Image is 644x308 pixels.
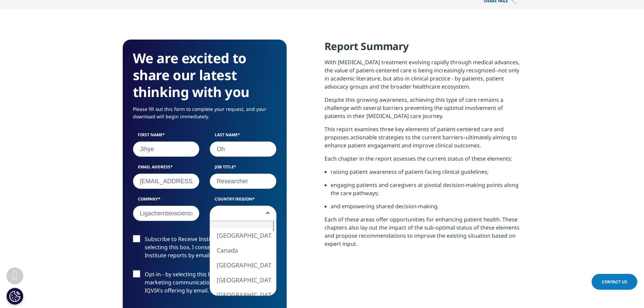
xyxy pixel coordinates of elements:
li: [GEOGRAPHIC_DATA] [210,287,271,302]
a: Contact Us [592,274,637,290]
p: This report examines three key elements of patient-centered care and proposes actionable strategi... [325,125,522,155]
li: raising patient awareness of patient-facing clinical guidelines; [331,168,522,181]
label: Email Address [133,164,200,173]
li: engaging patients and caregivers at pivotal decision-making points along the care pathways; [331,181,522,202]
li: and empowering shared decision-making. [331,202,522,215]
label: Job Title [210,164,277,173]
li: [GEOGRAPHIC_DATA] [210,258,271,273]
label: Country/Region [210,196,277,206]
h3: We are excited to share our latest thinking with you [133,50,277,100]
span: Contact Us [602,279,627,285]
label: Company [133,196,200,206]
li: Canada [210,243,271,258]
label: First Name [133,132,200,141]
li: [GEOGRAPHIC_DATA] [210,273,271,287]
p: With [MEDICAL_DATA] treatment evolving rapidly through medical advances, the value of patient-cen... [325,58,522,96]
p: Each chapter in the report assesses the current status of these elements: [325,155,522,168]
p: Despite this growing awareness, achieving this type of care remains a challenge with several barr... [325,96,522,125]
label: Last Name [210,132,277,141]
label: Opt-in - by selecting this box, I consent to receiving marketing communications and information a... [133,270,277,298]
button: 쿠키 설정 [6,288,23,305]
li: [GEOGRAPHIC_DATA] [210,228,271,243]
p: Each of these areas offer opportunities for enhancing patient health. These chapters also lay out... [325,215,522,253]
label: Subscribe to Receive Institute Reports - by selecting this box, I consent to receiving IQVIA Inst... [133,235,277,263]
p: Please fill out this form to complete your request, and your download will begin immediately. [133,105,277,125]
h4: Report Summary [325,40,522,58]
